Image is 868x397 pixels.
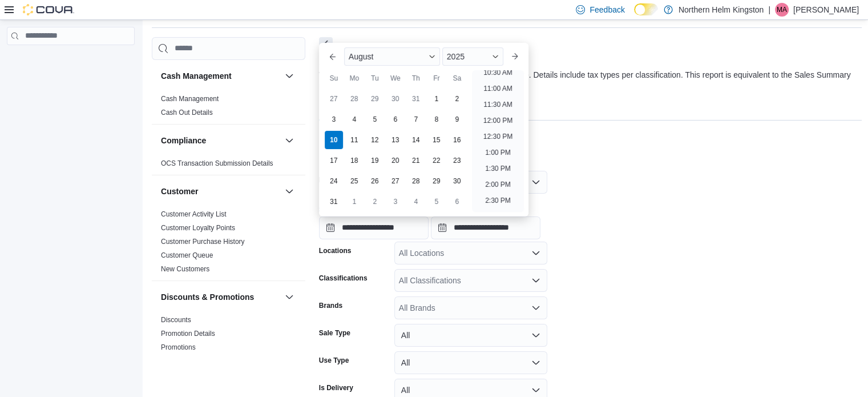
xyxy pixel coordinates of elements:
li: 2:00 PM [481,178,515,191]
a: Promotions [161,343,196,351]
div: day-4 [407,193,425,211]
span: Cash Out Details [161,108,213,117]
div: Discounts & Promotions [152,313,305,359]
a: Promotion Details [161,330,215,338]
div: Su [325,69,343,87]
button: Open list of options [531,248,540,258]
div: day-18 [345,151,364,170]
div: View sales totals by classification for a specified date range. Details include tax types per cla... [319,69,857,93]
span: MA [777,3,787,17]
div: day-12 [366,131,384,149]
h3: Compliance [161,135,206,146]
li: 11:00 AM [479,82,517,95]
label: Classifications [319,274,368,283]
div: day-21 [407,151,425,170]
div: Button. Open the year selector. 2025 is currently selected. [442,47,503,66]
div: day-1 [427,90,446,108]
div: day-4 [345,110,364,129]
div: Button. Open the month selector. August is currently selected. [344,47,440,66]
div: day-11 [345,131,364,149]
h3: Cash Management [161,70,232,82]
li: 2:30 PM [481,194,515,207]
a: Customer Queue [161,251,213,259]
button: Cash Management [161,70,280,82]
span: Promotions [161,343,196,352]
label: Sale Type [319,328,350,338]
div: August, 2025 [324,89,467,212]
button: All [394,351,547,374]
a: Cash Out Details [161,109,213,117]
div: day-23 [448,151,466,170]
input: Press the down key to enter a popover containing a calendar. Press the escape key to close the po... [319,216,429,239]
div: Maria Amorim [775,3,789,17]
div: day-1 [345,193,364,211]
button: Next [319,37,333,51]
button: Discounts & Promotions [282,290,296,304]
div: day-27 [386,172,405,190]
button: Discounts & Promotions [161,291,280,303]
div: day-27 [325,90,343,108]
div: day-14 [407,131,425,149]
a: Customer Activity List [161,210,227,218]
div: day-2 [366,193,384,211]
span: Customer Queue [161,251,213,260]
div: day-26 [366,172,384,190]
div: day-22 [427,151,446,170]
p: [PERSON_NAME] [793,3,859,17]
li: 1:00 PM [481,146,515,159]
div: day-6 [448,193,466,211]
li: 12:30 PM [479,130,517,143]
div: Customer [152,207,305,280]
button: Customer [282,185,296,198]
div: day-16 [448,131,466,149]
span: Customer Purchase History [161,237,245,246]
nav: Complex example [7,47,135,75]
div: day-9 [448,110,466,129]
div: day-2 [448,90,466,108]
div: day-30 [448,172,466,190]
h3: Discounts & Promotions [161,291,254,303]
div: day-29 [427,172,446,190]
span: Cash Management [161,94,219,103]
a: OCS Transaction Submission Details [161,159,273,167]
div: day-15 [427,131,446,149]
li: 12:00 PM [479,114,517,127]
div: Sa [448,69,466,87]
h3: Customer [161,186,198,197]
div: day-19 [366,151,384,170]
button: All [394,324,547,347]
img: Cova [23,4,74,15]
ul: Time [472,70,524,212]
button: Compliance [282,134,296,147]
div: day-24 [325,172,343,190]
div: day-7 [407,110,425,129]
label: Is Delivery [319,383,353,392]
div: Th [407,69,425,87]
span: Customer Activity List [161,210,227,219]
div: day-6 [386,110,405,129]
div: day-28 [345,90,364,108]
a: Customer Purchase History [161,238,245,246]
label: Use Type [319,356,349,365]
div: day-28 [407,172,425,190]
div: day-3 [386,193,405,211]
p: Northern Helm Kingston [679,3,764,17]
button: Open list of options [531,303,540,312]
a: New Customers [161,265,209,273]
div: day-31 [325,193,343,211]
div: day-20 [386,151,405,170]
div: day-8 [427,110,446,129]
div: Compliance [152,157,305,175]
span: OCS Transaction Submission Details [161,159,273,168]
li: 3:00 PM [481,210,515,223]
span: Discounts [161,315,191,324]
button: Compliance [161,135,280,146]
div: Mo [345,69,364,87]
div: day-29 [366,90,384,108]
p: | [768,3,770,17]
button: Previous Month [324,47,342,66]
span: Feedback [590,4,624,15]
span: 2025 [447,52,465,61]
input: Dark Mode [634,3,658,15]
span: Customer Loyalty Points [161,223,235,232]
